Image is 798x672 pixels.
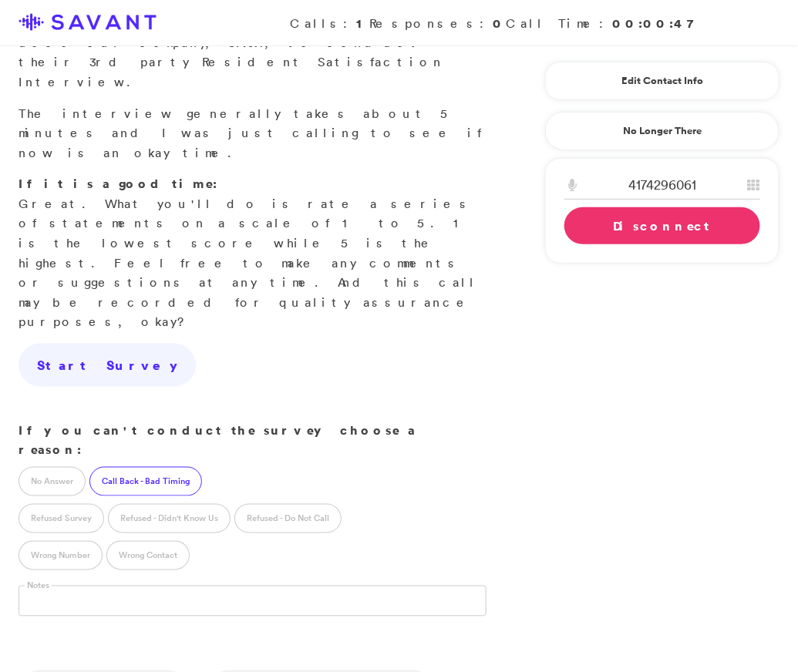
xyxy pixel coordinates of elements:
[612,15,702,32] strong: 00:00:47
[356,15,369,32] strong: 1
[234,504,342,533] label: Refused - Do Not Call
[19,344,196,387] a: Start Survey
[545,112,779,150] a: No Longer There
[25,580,52,592] label: Notes
[89,467,202,496] label: Call Back - Bad Timing
[19,174,487,332] p: Great. What you'll do is rate a series of statements on a scale of 1 to 5. 1 is the lowest score ...
[564,69,760,93] a: Edit Contact Info
[19,175,217,192] strong: If it is a good time:
[493,15,506,32] strong: 0
[19,422,416,459] strong: If you can't conduct the survey choose a reason:
[106,541,190,570] label: Wrong Contact
[19,467,86,496] label: No Answer
[19,504,104,533] label: Refused Survey
[108,504,231,533] label: Refused - Didn't Know Us
[564,207,760,244] a: Disconnect
[19,541,103,570] label: Wrong Number
[19,104,487,163] p: The interview generally takes about 5 minutes and I was just calling to see if now is an okay time.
